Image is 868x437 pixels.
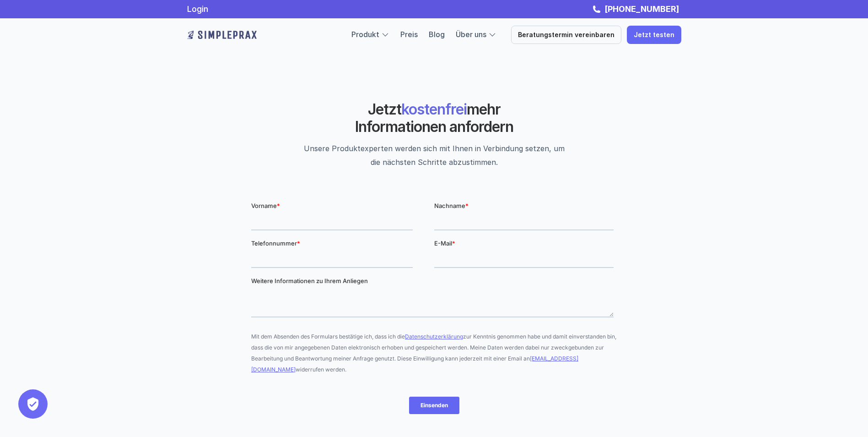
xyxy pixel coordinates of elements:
[351,30,379,39] a: Produkt
[602,4,681,14] a: [PHONE_NUMBER]
[456,30,486,39] a: Über uns
[604,4,679,14] strong: [PHONE_NUMBER]
[187,4,208,14] a: Login
[400,30,418,39] a: Preis
[401,100,467,118] span: kostenfrei
[634,31,674,39] p: Jetzt testen
[323,101,545,136] h2: Jetzt mehr Informationen anfordern
[301,142,567,169] p: Unsere Produktexperten werden sich mit Ihnen in Verbindung setzen, um die nächsten Schritte abzus...
[627,26,681,44] a: Jetzt testen
[429,30,445,39] a: Blog
[518,31,615,39] p: Beratungstermin vereinbaren
[511,26,621,44] a: Beratungstermin vereinbaren
[251,201,617,430] iframe: Form 0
